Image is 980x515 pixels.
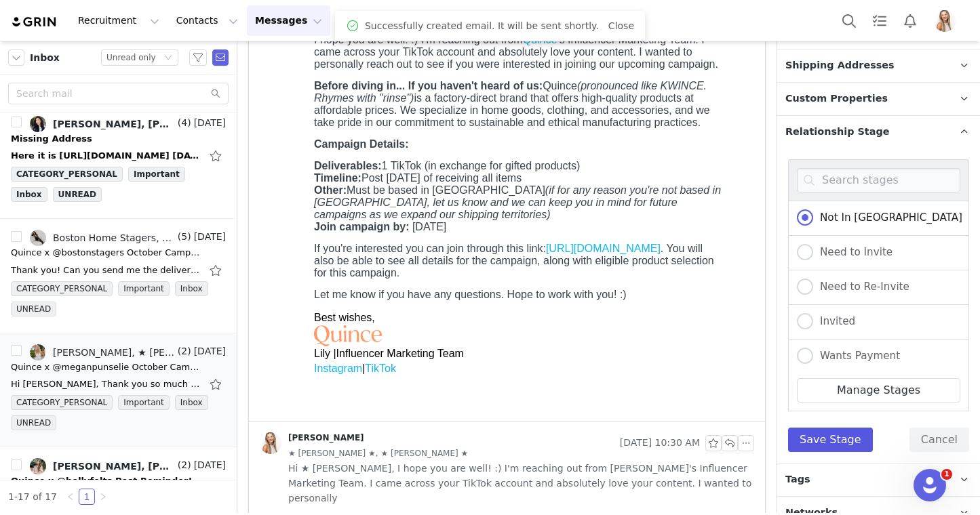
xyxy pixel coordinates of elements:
span: Let me know if you have any questions. Hope to work with you! :) [33,501,345,513]
a: [PERSON_NAME], [PERSON_NAME] [30,458,175,474]
a: Tasks [865,5,895,36]
input: Search mail [8,83,229,104]
button: Recruitment [70,5,168,36]
span: Invited [813,315,855,327]
div: Unread only [106,50,156,65]
a: Boston Home Stagers, [PERSON_NAME] [30,230,175,246]
img: 22808846-06dd-4d6e-a5f5-c90265dabeaf.jpg [260,432,281,454]
button: Search [834,5,864,36]
img: 21030c76-83d1-409c-be52-dce94fa921f8.jpg [30,458,46,474]
button: Messages [247,5,330,36]
span: Inbox [30,51,60,65]
a: Quince [241,247,276,258]
span: Send Email [212,49,229,66]
iframe: Intercom live chat [914,469,946,501]
li: 1 [79,489,95,505]
span: Deliverables: [33,373,100,384]
span: Inbox [11,187,47,202]
p: Thank you so much for reaching out, it sounds like such a fun campaign and I’d love to collaborat... [5,46,467,57]
i: icon: right [99,493,107,501]
img: 53a4397f-2316-4a20-bd98-43997360ac94.jpg [30,116,46,132]
a: [URL][DOMAIN_NAME] [264,455,379,467]
span: (2) [175,458,191,472]
a: Community [568,5,646,36]
div: Quince x @meganpunselie October Campaign! [11,360,201,374]
span: Tags [785,472,810,487]
div: [PERSON_NAME], [PERSON_NAME] [53,461,175,472]
span: Hi ★ [PERSON_NAME], I hope you are well! :) I'm reaching out from [PERSON_NAME]'s Influencer Mark... [288,461,754,506]
span: UNREAD [11,415,56,430]
span: (5) [175,230,191,244]
span: Successfully created email. It will be sent shortly. [365,19,599,33]
span: If you're interested you can join through this link: . You will also be able to see all details f... [33,455,433,491]
li: Next Page [95,489,111,505]
button: Cancel [909,428,969,452]
span: CATEGORY_PERSONAL [11,281,113,296]
span: Quince is a factory-direct brand that offers high-quality products at affordable prices. We speci... [33,293,429,341]
span: Shipping Addresses [785,58,895,73]
strong: Timeline: [33,385,80,396]
blockquote: Op [DATE] om 16:30 heeft [PERSON_NAME] <[PERSON_NAME][EMAIL_ADDRESS][DOMAIN_NAME]> het volgende g... [33,180,440,213]
span: [DATE] [131,434,165,445]
img: 22808846-06dd-4d6e-a5f5-c90265dabeaf.jpg [934,10,956,32]
em: (pronounced like KWINCE. Rhymes with "rinse") [33,293,425,316]
div: [PERSON_NAME] [288,432,364,443]
span: Relationship Stage [785,125,890,140]
img: fa9faa83-f028-46c6-adab-36956d1d33da.jpg [30,230,46,246]
span: Important [128,167,185,182]
span: (4) [175,116,191,130]
p: Hi [PERSON_NAME], [5,5,467,16]
span: Need to Invite [813,246,893,258]
span: (2) [175,344,191,358]
span: CATEGORY_PERSONAL [11,167,123,182]
div: Quince x @bostonstagers October Campaign! [11,246,201,260]
a: 1 [79,489,94,504]
p: The only thing is that I’m based in [GEOGRAPHIC_DATA], otherwise I would have joined right away. ... [5,66,467,99]
li: 1-17 of 17 [8,489,57,505]
em: (if for any reason you're not based in [GEOGRAPHIC_DATA], let us know and we can keep you in mind... [33,397,439,433]
span: Wants Payment [813,350,900,362]
li: Previous Page [62,489,79,505]
span: Hi ★ [PERSON_NAME], [33,224,151,235]
i: icon: left [66,493,75,501]
span: 1 TikTok (in exchange for gifted products) Post [DATE] of receiving all items Must be based in [G... [33,373,439,445]
button: Program [331,5,408,36]
p: Looking forward to hearing from you! [5,108,467,119]
button: Profile [926,10,969,32]
div: Boston Home Stagers, [PERSON_NAME] [53,232,175,243]
button: Save Stage [788,428,873,452]
span: UNREAD [53,187,102,202]
img: 98437901-5882-4244-8551-15c1a2d3a050--s.jpg [30,344,46,360]
span: Important [118,281,170,296]
span: Important [118,395,170,410]
div: Quince x @hollyfelts Post Reminder! [11,474,192,488]
img: grin logo [11,16,58,28]
span: Campaign Details: [33,351,128,363]
div: [PERSON_NAME], [PERSON_NAME] | Lifestyle content [53,119,175,129]
button: Contacts [168,5,246,36]
i: icon: down [164,54,172,63]
button: Content [409,5,483,36]
span: Not In [GEOGRAPHIC_DATA] [813,211,962,224]
a: Close [608,20,634,31]
div: Thank you! Can you send me the deliverables again? I don't know if they were more requirements th... [11,264,201,277]
strong: Before diving in... If you haven't heard of us: [33,293,261,304]
span: UNREAD [11,302,56,316]
strong: Other: [33,397,65,409]
a: [PERSON_NAME], [PERSON_NAME] | Lifestyle content [30,116,175,132]
div: [PERSON_NAME], ★ [PERSON_NAME] ★ [53,347,175,358]
a: [PERSON_NAME], ★ [PERSON_NAME] ★ [30,344,175,360]
span: ★ [PERSON_NAME] ★, ★ [PERSON_NAME] ★ [288,446,468,461]
span: CATEGORY_PERSONAL [11,395,113,410]
span: Inbox [175,395,208,410]
a: Manage Stages [797,378,960,403]
span: [DATE] 10:30 AM [620,435,700,451]
button: Reporting [484,5,568,36]
i: icon: search [211,89,220,98]
span: Inbox [175,281,208,296]
p: Best, [PERSON_NAME] [5,129,467,150]
a: [PERSON_NAME] [260,432,364,454]
span: Custom Properties [785,91,888,106]
div: Here it is https://www.quince.com/checkout?checkoutId=b8dc27c4-0111-4e80-a6e5-82f771e88a02&checko... [11,149,201,163]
